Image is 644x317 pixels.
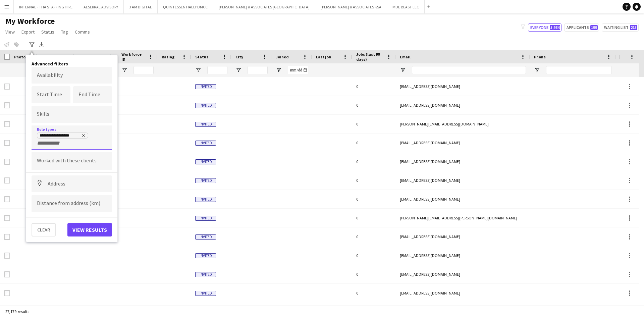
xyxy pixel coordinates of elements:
span: Invited [195,197,216,202]
app-action-btn: Advanced filters [28,41,36,49]
div: [EMAIL_ADDRESS][DOMAIN_NAME] [396,227,530,246]
input: Status Filter Input [207,66,227,74]
div: [EMAIL_ADDRESS][DOMAIN_NAME] [396,265,530,283]
span: Invited [195,141,216,146]
div: [PERSON_NAME][EMAIL_ADDRESS][PERSON_NAME][DOMAIN_NAME] [396,209,530,227]
input: Row Selection is disabled for this row (unchecked) [4,121,10,127]
span: Invited [195,291,216,296]
input: Row Selection is disabled for this row (unchecked) [4,196,10,202]
input: Row Selection is disabled for this row (unchecked) [4,271,10,277]
span: Last job [316,54,331,59]
span: Joined [276,54,289,59]
span: Invited [195,272,216,277]
input: Type to search clients... [37,158,107,164]
input: + Role type [37,140,65,146]
div: 0 [352,171,396,190]
button: [PERSON_NAME] & ASSOCIATES KSA [315,0,387,13]
span: Invited [195,122,216,127]
input: Row Selection is disabled for this row (unchecked) [4,177,10,183]
span: Invited [195,234,216,240]
app-action-btn: Export XLSX [38,41,46,49]
span: Invited [195,84,216,89]
span: Workforce ID [121,52,146,62]
input: City Filter Input [248,66,268,74]
input: Row Selection is disabled for this row (unchecked) [4,84,10,90]
delete-icon: Remove tag [80,134,86,139]
button: Open Filter Menu [235,67,241,73]
button: Open Filter Menu [534,67,540,73]
div: 0 [352,96,396,114]
span: Export [21,29,35,35]
button: 3 AM DIGITAL [124,0,158,13]
button: MDL BEAST LLC [387,0,425,13]
button: INTERNAL - THA STAFFING HIRE [14,0,78,13]
input: Row Selection is disabled for this row (unchecked) [4,140,10,146]
input: Row Selection is disabled for this row (unchecked) [4,290,10,296]
span: Status [41,29,54,35]
div: 0 [352,134,396,152]
span: Tag [61,29,68,35]
input: Row Selection is disabled for this row (unchecked) [4,159,10,165]
button: Clear [32,223,56,236]
input: Email Filter Input [412,66,526,74]
a: View [3,28,17,36]
input: Row Selection is disabled for this row (unchecked) [4,234,10,240]
a: Tag [58,28,71,36]
button: Open Filter Menu [195,67,201,73]
div: [EMAIL_ADDRESS][DOMAIN_NAME] [396,284,530,302]
span: Status [195,54,208,59]
button: Open Filter Menu [400,67,406,73]
button: Everyone5,984 [528,23,561,32]
span: Invited [195,178,216,183]
input: Row Selection is disabled for this row (unchecked) [4,215,10,221]
span: View [5,29,15,35]
input: Type to search skills... [37,111,107,117]
button: Open Filter Menu [121,67,127,73]
div: [EMAIL_ADDRESS][DOMAIN_NAME] [396,246,530,265]
a: Comms [72,28,93,36]
span: City [235,54,243,59]
span: Photo [14,54,25,59]
span: My Workforce [5,16,55,26]
span: Comms [75,29,90,35]
div: Production Manager [40,134,86,139]
span: Jobs (last 90 days) [356,52,384,62]
span: 199 [590,25,598,30]
input: Joined Filter Input [288,66,308,74]
button: Applicants199 [564,23,599,32]
div: [EMAIL_ADDRESS][DOMAIN_NAME] [396,96,530,114]
div: [EMAIL_ADDRESS][DOMAIN_NAME] [396,171,530,190]
span: Invited [195,103,216,108]
div: [PERSON_NAME][EMAIL_ADDRESS][DOMAIN_NAME] [396,115,530,133]
button: Open Filter Menu [276,67,282,73]
div: 0 [352,246,396,265]
div: [EMAIL_ADDRESS][DOMAIN_NAME] [396,152,530,171]
a: Export [19,28,37,36]
span: Invited [195,253,216,258]
div: 0 [352,284,396,302]
h4: Advanced filters [32,61,112,67]
span: First Name [48,54,68,59]
div: 0 [352,115,396,133]
a: Status [39,28,57,36]
div: [EMAIL_ADDRESS][DOMAIN_NAME] [396,134,530,152]
div: 0 [352,265,396,283]
button: [PERSON_NAME] & ASSOCIATES [GEOGRAPHIC_DATA] [213,0,315,13]
div: [EMAIL_ADDRESS][DOMAIN_NAME] [396,190,530,208]
input: Workforce ID Filter Input [133,66,154,74]
span: Last Name [85,54,104,59]
span: 213 [630,25,637,30]
button: ALSERKAL ADVISORY [78,0,124,13]
span: 5,984 [550,25,560,30]
span: Phone [534,54,546,59]
div: 0 [352,227,396,246]
span: Email [400,54,411,59]
div: [EMAIL_ADDRESS][DOMAIN_NAME] [396,77,530,96]
div: 0 [352,209,396,227]
input: Row Selection is disabled for this row (unchecked) [4,253,10,259]
button: QUINTESSENTIALLY DMCC [158,0,213,13]
div: 0 [352,152,396,171]
span: Invited [195,216,216,221]
button: Waiting list213 [602,23,639,32]
div: 0 [352,190,396,208]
